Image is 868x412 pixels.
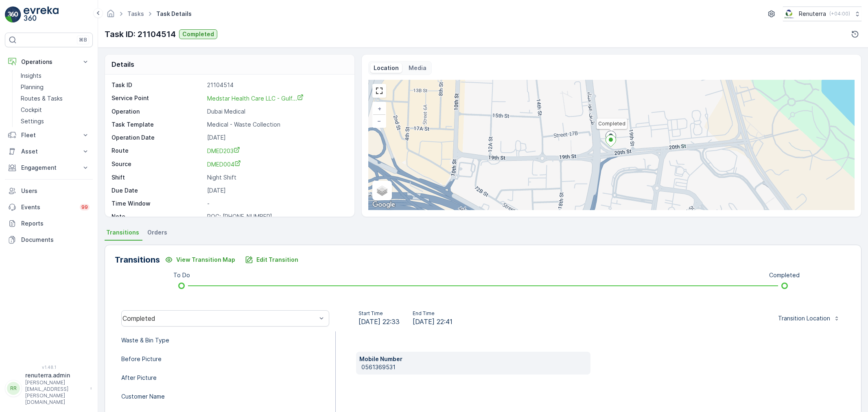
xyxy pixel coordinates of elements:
a: Settings [17,116,93,127]
a: Reports [5,215,93,232]
div: RR [7,382,20,395]
img: Google [370,199,397,210]
span: + [378,105,381,112]
p: Waste & Bin Type [121,336,169,344]
button: View Transition Map [160,253,240,266]
a: Open this area in Google Maps (opens a new window) [370,199,397,210]
span: [DATE] 22:33 [359,317,400,327]
p: Completed [182,30,214,38]
span: [DATE] 22:41 [413,317,453,327]
p: Details [112,59,134,69]
p: 99 [81,204,88,210]
p: [DATE] [207,186,346,195]
button: RRrenuterra.admin[PERSON_NAME][EMAIL_ADDRESS][PERSON_NAME][DOMAIN_NAME] [5,371,93,405]
a: Layers [373,182,391,199]
button: Operations [5,54,93,70]
a: Zoom In [373,103,385,115]
a: DMED203 [207,147,346,155]
span: Medstar Health Care LLC - Gulf... [207,95,304,102]
p: ⌘B [79,37,87,43]
img: logo [5,7,21,23]
a: Events99 [5,199,93,215]
p: Events [21,203,75,211]
p: Time Window [112,199,204,208]
p: Location [374,64,399,72]
p: renuterra.admin [25,371,86,379]
p: Operation [112,107,204,116]
p: Reports [21,219,90,228]
p: Service Point [112,94,204,103]
a: Cockpit [17,104,93,116]
p: [PERSON_NAME][EMAIL_ADDRESS][PERSON_NAME][DOMAIN_NAME] [25,379,86,405]
p: To Do [173,271,190,279]
span: v 1.48.1 [5,365,93,370]
p: Operation Date [112,134,204,142]
p: Documents [21,236,90,244]
p: Route [112,147,204,155]
span: Transitions [106,228,139,237]
img: logo_light-DOdMpM7g.png [24,7,59,23]
p: Operations [21,58,77,66]
p: Start Time [359,310,400,317]
p: Users [21,187,90,195]
span: Task Details [155,10,193,18]
button: Edit Transition [240,253,303,266]
button: Renuterra(+04:00) [783,7,861,21]
p: Note [112,213,204,221]
p: Cockpit [21,106,42,114]
a: Medstar Health Care LLC - Gulf... [207,94,304,102]
span: DMED004 [207,161,241,168]
p: Task ID [112,81,204,89]
a: Zoom Out [373,115,385,127]
button: Transition Location [773,312,845,325]
a: Documents [5,232,93,248]
a: Insights [17,70,93,81]
button: Completed [179,29,217,39]
a: Homepage [106,12,115,19]
p: Customer Name [121,392,165,401]
p: Transitions [115,254,160,266]
button: Engagement [5,160,93,176]
p: Fleet [21,131,77,139]
p: Before Picture [121,355,162,363]
p: Due Date [112,186,204,195]
button: Fleet [5,127,93,143]
img: Screenshot_2024-07-26_at_13.33.01.png [783,9,796,18]
span: DMED203 [207,147,240,154]
p: 0561369531 [361,363,587,371]
p: Completed [769,271,800,279]
a: View Fullscreen [373,85,385,97]
span: Orders [147,228,167,237]
p: End Time [413,310,453,317]
p: Edit Transition [256,256,298,264]
p: Asset [21,147,77,156]
div: Completed [122,315,317,322]
p: View Transition Map [176,256,235,264]
p: Planning [21,83,44,91]
p: Engagement [21,164,77,172]
a: Routes & Tasks [17,93,93,104]
p: Insights [21,72,42,80]
p: Task Template [112,121,204,129]
p: [DATE] [207,134,346,142]
p: Source [112,160,204,169]
a: Planning [17,81,93,93]
a: Tasks [127,10,144,17]
span: − [377,117,381,124]
p: Medical - Waste Collection [207,121,346,129]
p: 21104514 [207,81,346,89]
p: ( +04:00 ) [829,11,850,17]
p: Media [409,64,426,72]
a: DMED004 [207,160,346,169]
p: Settings [21,117,44,125]
p: Shift [112,173,204,182]
p: Routes & Tasks [21,94,63,103]
p: Renuterra [799,10,826,18]
p: Mobile Number [359,355,587,363]
button: Asset [5,143,93,160]
p: Transition Location [778,314,830,322]
p: Dubai Medical [207,107,346,116]
p: POC: [PHONE_NUMBER] [207,213,346,221]
a: Users [5,183,93,199]
p: After Picture [121,374,157,382]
